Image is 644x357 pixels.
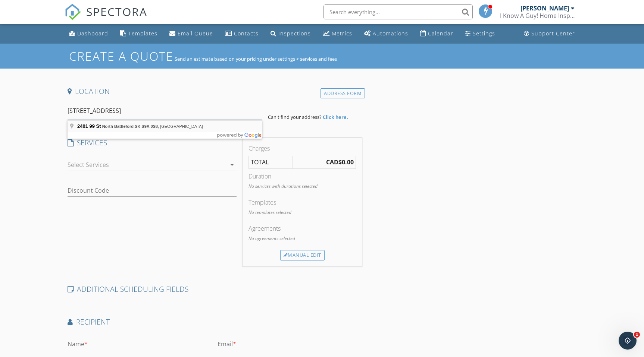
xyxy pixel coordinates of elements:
div: Templates [128,30,157,37]
div: Email Queue [178,30,213,37]
div: Duration [248,172,356,181]
div: Manual Edit [280,250,325,260]
div: Address Form [321,88,365,98]
p: No agreements selected [248,235,356,242]
div: Dashboard [77,30,108,37]
input: Search everything... [323,4,473,19]
span: SK [135,124,140,129]
input: Address Search [68,102,262,120]
span: 2401 [77,123,88,129]
a: Calendar [417,27,456,41]
p: No services with durations selected [248,183,356,190]
span: SPECTORA [86,4,147,19]
div: Templates [248,198,356,207]
a: Inspections [268,27,314,41]
div: Charges [248,144,356,153]
iframe: Intercom live chat [619,332,637,350]
h4: SERVICES [68,138,237,148]
a: Settings [462,27,498,41]
span: S9A 0S8 [141,124,158,129]
span: 99 St [90,123,101,129]
p: No templates selected [248,209,356,216]
div: Contacts [234,30,259,37]
div: Automations [373,30,408,37]
strong: CAD$0.00 [326,158,354,166]
h4: Location [68,86,362,96]
div: Metrics [332,30,352,37]
td: TOTAL [249,156,293,169]
i: arrow_drop_down [228,160,237,169]
a: SPECTORA [65,10,147,26]
a: Automations (Basic) [361,27,411,41]
div: Support Center [531,30,575,37]
input: Discount Code [68,184,237,197]
div: Inspections [278,30,311,37]
div: I Know A Guy! Home Inspections Ltd. [500,12,575,19]
h1: Create a Quote [69,48,173,64]
a: Metrics [320,27,355,41]
span: North Battleford [102,124,134,129]
div: [PERSON_NAME] [520,4,569,12]
span: Send an estimate based on your pricing under settings > services and fees [175,56,337,62]
span: Can't find your address? [268,114,322,120]
a: Templates [117,27,160,41]
h4: Recipient [68,317,362,327]
a: Contacts [222,27,262,41]
strong: Click here. [323,114,348,120]
a: Email Queue [166,27,216,41]
a: Dashboard [66,27,111,41]
span: 1 [634,332,640,338]
span: , , [GEOGRAPHIC_DATA] [102,124,203,129]
a: Support Center [521,27,578,41]
div: Settings [473,30,495,37]
h4: ADDITIONAL SCHEDULING FIELDS [68,284,362,294]
img: The Best Home Inspection Software - Spectora [65,4,81,20]
div: Calendar [428,30,453,37]
div: Agreements [248,224,356,233]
